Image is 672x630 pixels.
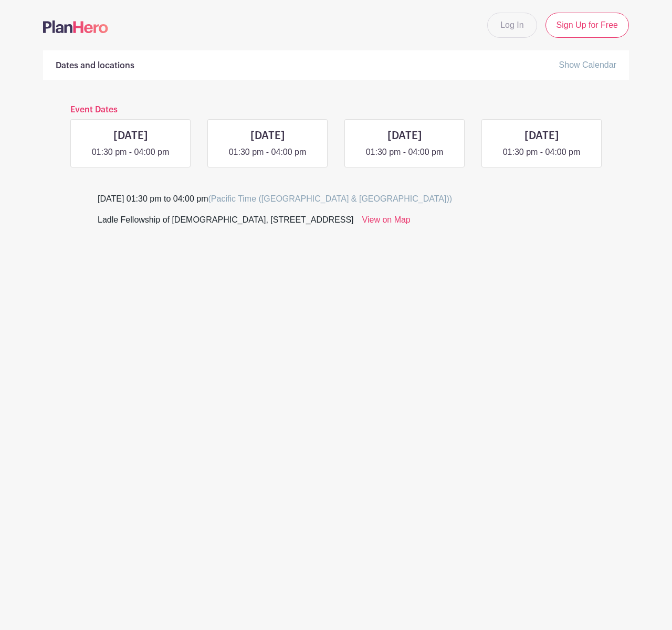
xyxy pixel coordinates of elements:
[487,13,537,38] a: Log In
[68,105,604,115] h6: Event Dates
[208,194,452,203] span: (Pacific Time ([GEOGRAPHIC_DATA] & [GEOGRAPHIC_DATA]))
[559,60,616,69] a: Show Calendar
[98,193,452,205] div: [DATE] 01:30 pm to 04:00 pm
[545,13,629,38] a: Sign Up for Free
[43,20,108,33] img: logo-507f7623f17ff9eddc593b1ce0a138ce2505c220e1c5a4e2b4648c50719b7d32.svg
[98,214,354,230] div: Ladle Fellowship of [DEMOGRAPHIC_DATA], [STREET_ADDRESS]
[362,214,411,230] a: View on Map
[56,61,134,71] h6: Dates and locations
